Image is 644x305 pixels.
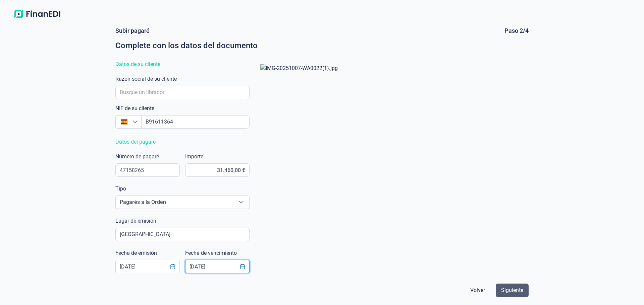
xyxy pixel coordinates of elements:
[185,249,237,257] label: Fecha de vencimiento
[185,260,250,273] input: 27/12/2030
[260,64,523,72] img: IMG-20251007-WA0022(1).jpg
[116,196,233,209] span: Pagarés a la Orden
[115,104,154,112] label: NIF de su cliente
[166,260,179,273] button: Choose Date
[115,228,250,241] input: Busque una población
[141,115,250,129] input: Busque un NIF
[496,284,529,297] button: Siguiente
[504,27,529,35] div: Paso 2/4
[470,286,485,294] span: Volver
[465,284,490,297] button: Volver
[11,8,64,20] img: Logo de aplicación
[115,185,126,193] label: Tipo
[501,286,523,294] span: Siguiente
[233,196,249,209] div: Seleccione una opción
[115,75,177,83] label: Razón social de su cliente
[115,40,529,51] div: Complete con los datos del documento
[115,27,150,35] div: Subir pagaré
[115,59,250,70] div: Datos de su cliente
[115,137,250,147] div: Datos del pagaré
[236,260,249,273] button: Choose Date
[132,116,141,128] div: Busque un NIF
[115,153,159,161] label: Número de pagaré
[185,163,250,177] input: 0,00€
[115,163,180,177] input: 97206102
[121,119,127,125] img: ES
[185,153,203,161] label: Importe
[115,86,250,99] input: Busque un librador
[115,217,156,225] label: Lugar de emisión
[115,249,157,257] label: Fecha de emisión
[115,260,180,273] input: 24/12/2024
